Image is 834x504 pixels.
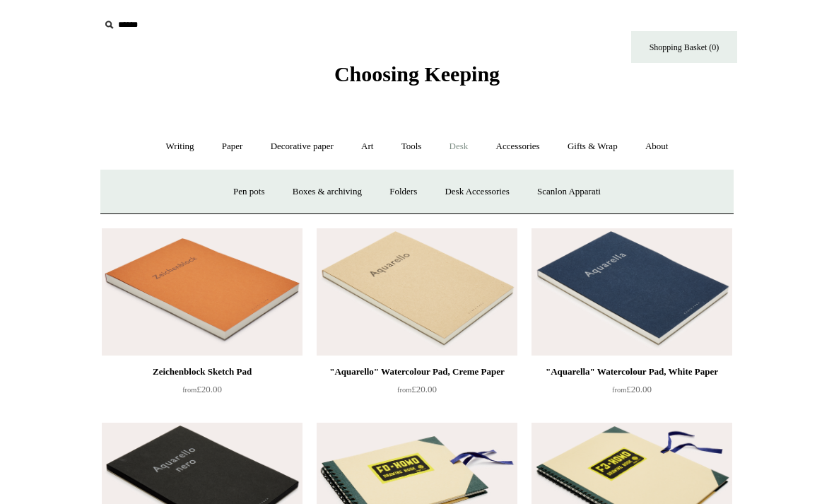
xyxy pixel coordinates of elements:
[102,228,303,356] img: Zeichenblock Sketch Pad
[317,363,517,421] a: "Aquarello" Watercolour Pad, Creme Paper from£20.00
[334,74,500,83] a: Choosing Keeping
[317,228,517,356] img: "Aquarello" Watercolour Pad, Creme Paper
[437,128,481,165] a: Desk
[280,173,375,211] a: Boxes & archiving
[612,386,626,394] span: from
[389,128,435,165] a: Tools
[432,173,522,211] a: Desk Accessories
[531,363,732,421] a: "Aquarella" Watercolour Pad, White Paper from£20.00
[397,384,437,394] span: £20.00
[631,31,737,63] a: Shopping Basket (0)
[535,363,729,380] div: "Aquarella" Watercolour Pad, White Paper
[348,128,386,165] a: Art
[555,128,630,165] a: Gifts & Wrap
[105,363,299,380] div: Zeichenblock Sketch Pad
[317,228,517,356] a: "Aquarello" Watercolour Pad, Creme Paper "Aquarello" Watercolour Pad, Creme Paper
[102,363,303,421] a: Zeichenblock Sketch Pad from£20.00
[483,128,553,165] a: Accessories
[182,384,222,394] span: £20.00
[633,128,681,165] a: About
[612,384,652,394] span: £20.00
[102,228,303,356] a: Zeichenblock Sketch Pad Zeichenblock Sketch Pad
[320,363,514,380] div: "Aquarello" Watercolour Pad, Creme Paper
[524,173,613,211] a: Scanlon Apparati
[258,128,346,165] a: Decorative paper
[531,228,732,356] img: "Aquarella" Watercolour Pad, White Paper
[397,386,411,394] span: from
[334,62,500,86] span: Choosing Keeping
[377,173,430,211] a: Folders
[153,128,207,165] a: Writing
[182,386,196,394] span: from
[221,173,277,211] a: Pen pots
[531,228,732,356] a: "Aquarella" Watercolour Pad, White Paper "Aquarella" Watercolour Pad, White Paper
[209,128,256,165] a: Paper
